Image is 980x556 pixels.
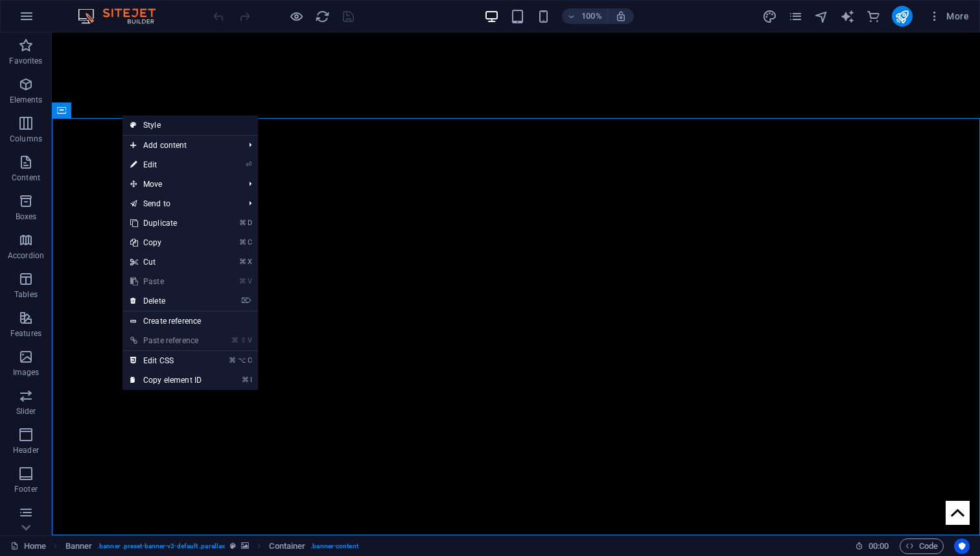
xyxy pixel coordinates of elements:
button: Click here to leave preview mode and continue editing [288,8,304,24]
i: ⌘ [239,219,246,227]
i: D [248,219,251,227]
span: . banner .preset-banner-v3-default .parallax [97,538,225,554]
p: Content [12,173,40,183]
a: ⌘DDuplicate [122,213,209,233]
a: Click to cancel selection. Double-click to open Pages [10,538,46,554]
a: ⌘CCopy [122,233,209,252]
a: Send to [122,194,239,213]
i: C [248,356,251,365]
i: AI Writer [840,9,855,24]
a: ⌘VPaste [122,272,209,291]
h6: 100% [581,8,602,24]
i: On resize automatically adjust zoom level to fit chosen device. [615,10,627,22]
nav: breadcrumb [65,538,358,554]
p: Elements [10,95,43,105]
p: Accordion [8,250,44,261]
a: ⌦Delete [122,291,209,311]
i: ⌘ [239,277,246,285]
i: ⌘ [231,336,239,344]
i: ⌘ [242,376,249,384]
i: X [248,258,251,266]
a: Create reference [122,311,258,331]
button: More [923,6,974,27]
i: V [248,277,251,285]
p: Slider [16,406,36,417]
img: Editor Logo [75,8,172,24]
p: Header [13,445,39,455]
a: Style [122,115,258,135]
span: More [928,10,969,23]
i: ⇧ [240,336,246,344]
span: Code [905,538,938,554]
i: Pages (Ctrl+Alt+S) [788,9,803,24]
button: navigator [814,8,830,24]
a: ⌘⇧VPaste reference [122,331,209,350]
i: This element contains a background [241,542,249,550]
a: ⌘⌥CEdit CSS [122,351,209,370]
span: . banner-content [310,538,358,554]
i: C [248,238,251,247]
i: I [250,376,251,384]
span: Click to select. Double-click to edit [65,538,93,554]
button: Usercentrics [954,538,970,554]
a: ⏎Edit [122,155,209,175]
span: : [878,541,880,551]
a: ⌘ICopy element ID [122,370,209,390]
button: Code [900,538,944,554]
button: publish [892,6,913,27]
button: commerce [866,8,881,24]
p: Favorites [9,56,42,66]
i: Reload page [315,9,330,24]
i: ⌘ [239,258,246,266]
i: ⏎ [246,160,251,169]
i: ⌥ [238,356,246,365]
i: ⌦ [241,296,251,305]
i: Design (Ctrl+Alt+Y) [762,9,777,24]
p: Tables [14,289,38,300]
i: Publish [894,9,909,24]
i: ⌘ [239,238,246,247]
button: design [762,8,778,24]
p: Features [10,328,41,339]
button: text_generator [840,8,856,24]
i: ⌘ [229,356,236,365]
h6: Session time [855,538,889,554]
button: reload [314,8,330,24]
button: pages [788,8,804,24]
p: Columns [10,134,42,144]
button: 100% [562,8,608,24]
i: Navigator [814,9,829,24]
span: Click to select. Double-click to edit [269,538,305,554]
p: Boxes [16,212,37,222]
a: ⌘XCut [122,252,209,272]
i: Commerce [866,9,881,24]
p: Images [13,367,40,378]
p: Footer [14,484,38,494]
i: This element is a customizable preset [230,542,236,550]
span: 00 00 [869,538,889,554]
i: V [248,336,251,344]
span: Move [122,175,239,194]
span: Add content [122,136,239,155]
